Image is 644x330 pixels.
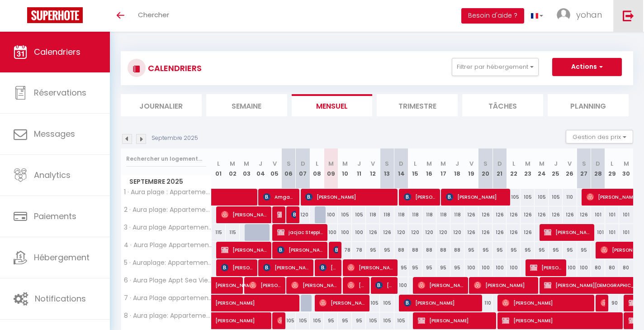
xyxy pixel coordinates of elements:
div: 101 [619,224,633,241]
span: [PERSON_NAME] [418,312,492,329]
div: 126 [521,224,535,241]
span: Septembre 2025 [121,175,211,188]
th: 12 [366,148,380,189]
span: [PERSON_NAME] [291,277,338,294]
div: 105 [549,189,563,206]
span: Calendriers [34,46,80,57]
div: 118 [422,206,436,223]
abbr: J [455,159,459,168]
abbr: M [328,159,334,168]
div: 88 [450,242,464,258]
div: 110 [563,189,577,206]
div: 120 [436,224,450,241]
span: [PERSON_NAME] [418,277,464,294]
th: 01 [212,148,226,189]
span: [PERSON_NAME] [502,294,591,311]
span: 6 · Aura Plage Appt Sea View 40m² [123,277,213,284]
abbr: V [371,159,375,168]
a: [PERSON_NAME] [212,312,226,330]
div: 100 [478,259,492,276]
div: 126 [549,206,563,223]
div: 80 [605,259,619,276]
span: [PERSON_NAME] [319,259,338,276]
div: 126 [366,224,380,241]
abbr: M [440,159,446,168]
div: 101 [605,224,619,241]
div: 101 [591,224,605,241]
abbr: S [385,159,389,168]
span: Réservations [34,87,86,98]
th: 28 [591,148,605,189]
div: 80 [619,259,633,276]
div: 101 [591,206,605,223]
th: 14 [394,148,408,189]
div: 105 [352,206,366,223]
span: [PERSON_NAME] [333,241,338,258]
th: 15 [408,148,422,189]
div: 101 [619,206,633,223]
abbr: M [426,159,432,168]
div: 88 [436,242,450,258]
span: [PERSON_NAME] [215,307,298,325]
li: Planning [548,94,629,116]
th: 18 [450,148,464,189]
th: 05 [268,148,282,189]
th: 08 [310,148,324,189]
span: yohan [576,9,602,20]
p: Septembre 2025 [152,134,198,143]
abbr: M [624,159,629,168]
div: 126 [464,224,478,241]
div: 88 [408,242,422,258]
th: 13 [380,148,394,189]
div: 95 [507,242,521,258]
div: 95 [380,242,394,258]
abbr: S [287,159,291,168]
span: [PERSON_NAME] [375,277,394,294]
div: 105 [380,312,394,329]
div: 88 [422,242,436,258]
div: 105 [535,189,549,206]
span: [PERSON_NAME] [221,241,268,258]
th: 10 [338,148,352,189]
div: 95 [549,242,563,258]
th: 23 [521,148,535,189]
span: [PERSON_NAME] [263,259,310,276]
li: Trimestre [377,94,458,116]
span: [PERSON_NAME] [502,312,619,329]
span: 1 · Aura plage : Appartement neuf : SUN [123,189,213,196]
th: 27 [577,148,591,189]
div: 120 [422,224,436,241]
div: 100 [507,259,521,276]
div: 105 [338,206,352,223]
div: 105 [394,312,408,329]
button: Ouvrir le widget de chat LiveChat [7,4,34,31]
div: 95 [478,242,492,258]
th: 07 [296,148,310,189]
abbr: J [554,159,558,168]
span: [PERSON_NAME] [544,224,591,241]
span: Messages [34,128,75,139]
div: 126 [492,206,507,223]
div: 126 [478,224,492,241]
div: 95 [352,312,366,329]
abbr: L [316,159,318,168]
abbr: D [596,159,600,168]
abbr: V [469,159,474,168]
abbr: L [611,159,613,168]
abbr: M [342,159,348,168]
li: Semaine [206,94,287,116]
div: 126 [507,224,521,241]
span: [PERSON_NAME] [277,241,324,258]
div: 105 [366,295,380,311]
div: 115 [212,224,226,241]
span: [PERSON_NAME] [221,259,254,276]
div: 100 [577,259,591,276]
div: 100 [324,206,338,223]
input: Rechercher un logement... [126,151,206,167]
span: [PERSON_NAME] [404,294,478,311]
span: [PERSON_NAME] [347,277,366,294]
div: 115 [226,224,240,241]
th: 22 [507,148,521,189]
span: [PERSON_NAME] [305,188,394,206]
span: 8 · Aura plage: Appartement Aquamoon [123,312,213,319]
